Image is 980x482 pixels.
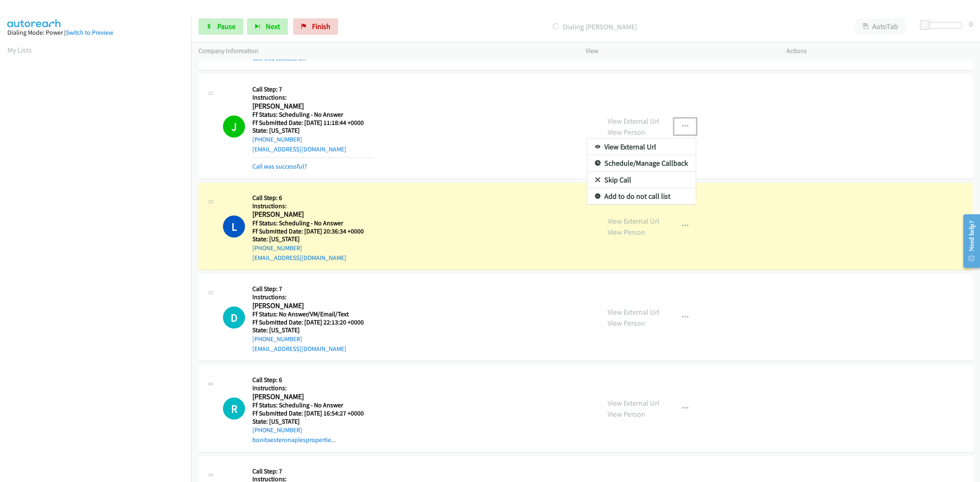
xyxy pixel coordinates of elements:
[223,307,245,329] div: The call is yet to be attempted
[223,215,245,238] h1: L
[587,188,696,204] a: Add to do not call list
[587,155,696,171] a: Schedule/Manage Callback
[956,209,980,273] iframe: Resource Center
[587,139,696,155] a: View External Url
[223,307,245,329] h1: D
[66,29,113,36] a: Switch to Preview
[7,28,184,38] div: Dialing Mode: Power |
[7,63,191,451] iframe: Dialpad
[7,45,32,55] a: My Lists
[223,398,245,420] h1: R
[587,172,696,188] a: Skip Call
[223,398,245,420] div: The call is yet to be attempted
